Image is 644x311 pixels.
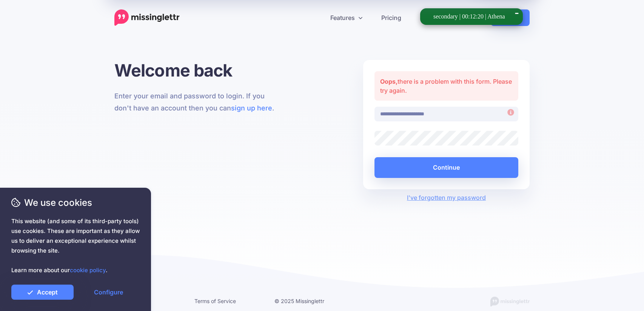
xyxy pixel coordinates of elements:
a: Terms of Service [194,298,236,304]
a: Pricing [372,9,411,26]
p: Enter your email and password to login. If you don't have an account then you can . [114,90,281,114]
strong: Oops, [380,78,397,85]
a: Accept [11,285,74,300]
div: secondary | 00:12:20 | Athena [433,12,505,21]
div: there is a problem with this form. Please try again. [374,71,518,101]
a: cookie policy [70,267,106,274]
button: Continue [374,157,518,178]
span: We use cookies [11,196,140,209]
li: © 2025 Missinglettr [274,296,343,306]
span: This website (and some of its third-party tools) use cookies. These are important as they allow u... [11,216,140,275]
a: sign up here [231,104,272,112]
a: Features [321,9,372,26]
a: Blog [411,9,443,26]
a: Configure [77,285,140,300]
h1: Welcome back [114,60,281,81]
a: I've forgotten my password [407,194,486,201]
